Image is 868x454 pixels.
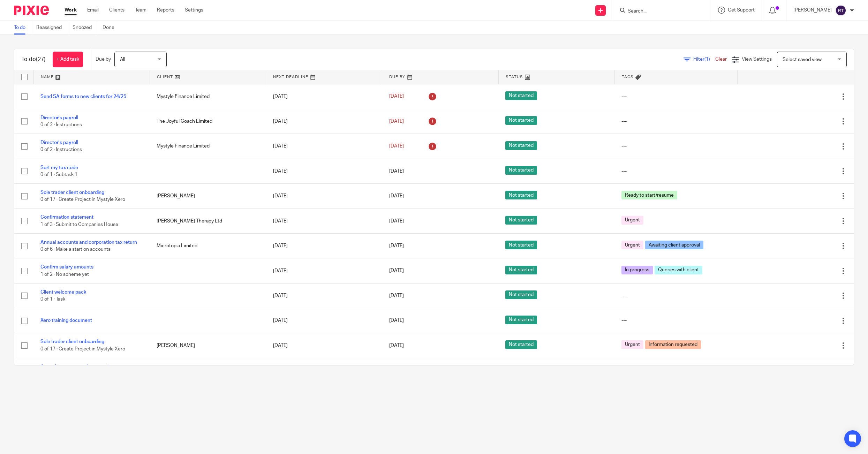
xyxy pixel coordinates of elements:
[621,317,730,324] div: ---
[103,21,120,35] a: Done
[266,333,382,358] td: [DATE]
[150,109,266,134] td: The Joyful Coach Limited
[621,241,643,249] span: Urgent
[40,347,125,351] span: 0 of 17 · Create Project in Mystyle Xero
[40,247,111,252] span: 0 of 6 · Make a start on accounts
[389,243,404,248] span: [DATE]
[621,93,730,100] div: ---
[40,272,89,277] span: 1 of 2 · No scheme yet
[40,122,82,127] span: 0 of 2 · Instructions
[505,316,537,324] span: Not started
[40,197,125,202] span: 0 of 17 · Create Project in Mystyle Xero
[655,266,702,274] span: Queries with client
[135,7,146,14] a: Team
[150,209,266,233] td: [PERSON_NAME] Therapy Ltd
[621,168,730,175] div: ---
[621,266,653,274] span: In progress
[389,293,404,298] span: [DATE]
[621,216,643,225] span: Urgent
[40,147,82,152] span: 0 of 2 · Instructions
[389,119,404,124] span: [DATE]
[40,339,104,344] a: Sole trader client onboarding
[389,144,404,149] span: [DATE]
[389,219,404,224] span: [DATE]
[266,283,382,308] td: [DATE]
[185,7,203,14] a: Settings
[266,308,382,333] td: [DATE]
[645,241,703,249] span: Awaiting client approval
[266,209,382,233] td: [DATE]
[21,56,46,63] h1: To do
[73,21,97,35] a: Snoozed
[40,165,78,170] a: Sort my tax code
[505,340,537,349] span: Not started
[40,240,137,245] a: Annual accounts and corporation tax return
[389,194,404,198] span: [DATE]
[40,172,77,177] span: 0 of 1 · Subtask 1
[266,358,382,383] td: [DATE]
[505,91,537,100] span: Not started
[621,340,643,349] span: Urgent
[621,292,730,299] div: ---
[266,109,382,134] td: [DATE]
[109,7,124,14] a: Clients
[645,340,701,349] span: Information requested
[621,118,730,125] div: ---
[87,7,99,14] a: Email
[266,159,382,183] td: [DATE]
[505,166,537,175] span: Not started
[389,343,404,348] span: [DATE]
[14,6,49,15] img: Pixie
[742,57,772,62] span: View Settings
[693,57,715,62] span: Filter
[36,56,46,62] span: (27)
[266,84,382,109] td: [DATE]
[793,7,832,14] p: [PERSON_NAME]
[40,140,78,145] a: Director's payroll
[505,290,537,299] span: Not started
[505,216,537,225] span: Not started
[40,265,93,270] a: Confirm salary amounts
[40,290,86,295] a: Client welcome pack
[40,222,118,227] span: 1 of 3 · Submit to Companies House
[835,5,846,16] img: svg%3E
[505,116,537,125] span: Not started
[622,75,634,79] span: Tags
[40,190,104,195] a: Sole trader client onboarding
[150,358,266,383] td: [PERSON_NAME] Kids Limited
[266,184,382,209] td: [DATE]
[505,141,537,150] span: Not started
[157,7,174,14] a: Reports
[150,184,266,209] td: [PERSON_NAME]
[40,215,93,220] a: Confirmation statement
[150,234,266,258] td: Microtopia Limited
[621,191,677,199] span: Ready to start/resume
[36,21,67,35] a: Reassigned
[389,268,404,273] span: [DATE]
[266,134,382,159] td: [DATE]
[389,318,404,323] span: [DATE]
[40,94,126,99] a: Send SA forms to new clients for 24/25
[505,241,537,249] span: Not started
[627,8,690,15] input: Search
[621,143,730,150] div: ---
[96,56,111,63] p: Due by
[728,8,755,13] span: Get Support
[65,7,77,14] a: Work
[783,57,822,62] span: Select saved view
[150,84,266,109] td: Mystyle Finance Limited
[40,364,137,369] a: Annual accounts and corporation tax return
[266,258,382,283] td: [DATE]
[150,134,266,159] td: Mystyle Finance Limited
[150,333,266,358] td: [PERSON_NAME]
[505,191,537,199] span: Not started
[53,52,83,67] a: + Add task
[40,115,78,120] a: Director's payroll
[389,94,404,99] span: [DATE]
[389,169,404,174] span: [DATE]
[505,266,537,274] span: Not started
[266,234,382,258] td: [DATE]
[120,57,125,62] span: All
[715,57,727,62] a: Clear
[704,57,710,62] span: (1)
